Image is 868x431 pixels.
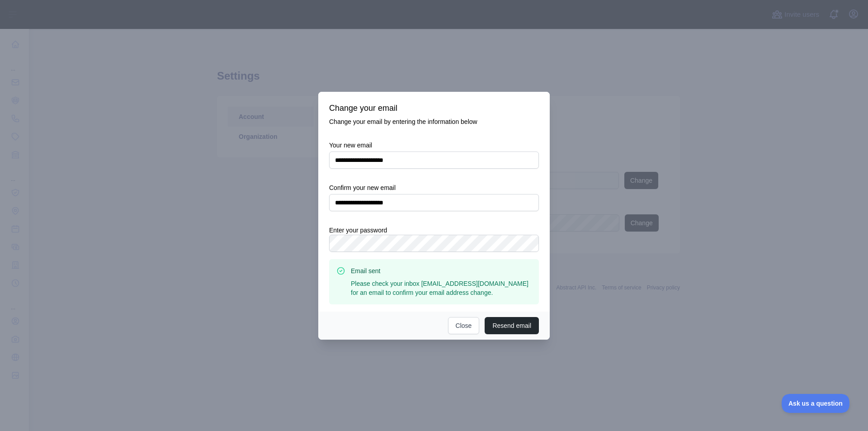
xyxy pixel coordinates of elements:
[448,317,480,334] button: Close
[329,226,539,235] label: Enter your password
[351,279,532,297] p: Please check your inbox [EMAIL_ADDRESS][DOMAIN_NAME] for an email to confirm your email address c...
[329,103,539,114] h3: Change your email
[329,117,539,126] p: Change your email by entering the information below
[782,394,850,413] iframe: Toggle Customer Support
[485,317,539,334] button: Resend email
[329,183,539,192] label: Confirm your new email
[351,266,532,275] h3: Email sent
[329,141,539,150] label: Your new email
